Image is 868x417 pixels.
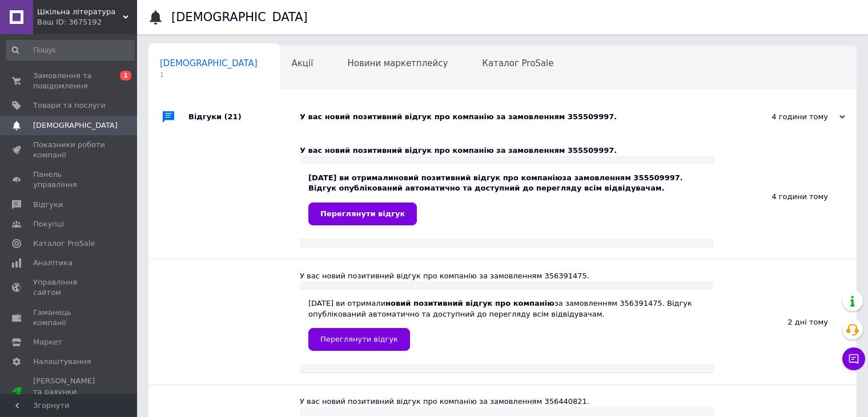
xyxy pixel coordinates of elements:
[308,173,705,225] div: [DATE] ви отримали за замовленням 355509997. Відгук опублікований автоматично та доступний до пер...
[300,112,731,122] div: У вас новий позитивний відгук про компанію за замовленням 355509997.
[33,120,118,131] span: [DEMOGRAPHIC_DATA]
[33,376,106,407] span: [PERSON_NAME] та рахунки
[308,298,705,350] div: [DATE] ви отримали за замовленням 356391475. Відгук опублікований автоматично та доступний до пер...
[33,307,106,328] span: Гаманець компанії
[320,335,398,343] span: Переглянути відгук
[300,396,714,407] div: У вас новий позитивний відгук про компанію за замовленням 356440821.
[731,112,845,122] div: 4 години тому
[188,100,300,134] div: Відгуки
[33,337,62,347] span: Маркет
[33,140,106,160] span: Показники роботи компанії
[308,203,417,225] a: Переглянути відгук
[171,10,308,24] h1: [DEMOGRAPHIC_DATA]
[300,271,714,281] div: У вас новий позитивний відгук про компанію за замовленням 356391475.
[33,100,106,111] span: Товари та послуги
[6,40,135,60] input: Пошук
[33,200,63,210] span: Відгуки
[33,258,73,268] span: Аналітика
[37,17,137,27] div: Ваш ID: 3675192
[33,169,106,190] span: Панель управління
[292,58,314,68] span: Акції
[393,173,562,182] b: новий позитивний відгук про компанію
[33,219,64,229] span: Покупці
[308,328,410,351] a: Переглянути відгук
[482,58,553,68] span: Каталог ProSale
[120,71,131,80] span: 1
[37,7,123,17] span: Шкільна література
[33,357,91,367] span: Налаштування
[160,71,258,79] span: 1
[224,112,242,121] span: (21)
[320,209,405,218] span: Переглянути відгук
[300,145,714,156] div: У вас новий позитивний відгук про компанію за замовленням 355509997.
[347,58,448,68] span: Новини маркетплейсу
[714,134,857,259] div: 4 години тому
[33,71,106,91] span: Замовлення та повідомлення
[385,299,554,307] b: новий позитивний відгук про компанію
[33,238,95,249] span: Каталог ProSale
[842,347,865,370] button: Чат з покупцем
[714,260,857,384] div: 2 дні тому
[160,58,258,68] span: [DEMOGRAPHIC_DATA]
[33,277,106,298] span: Управління сайтом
